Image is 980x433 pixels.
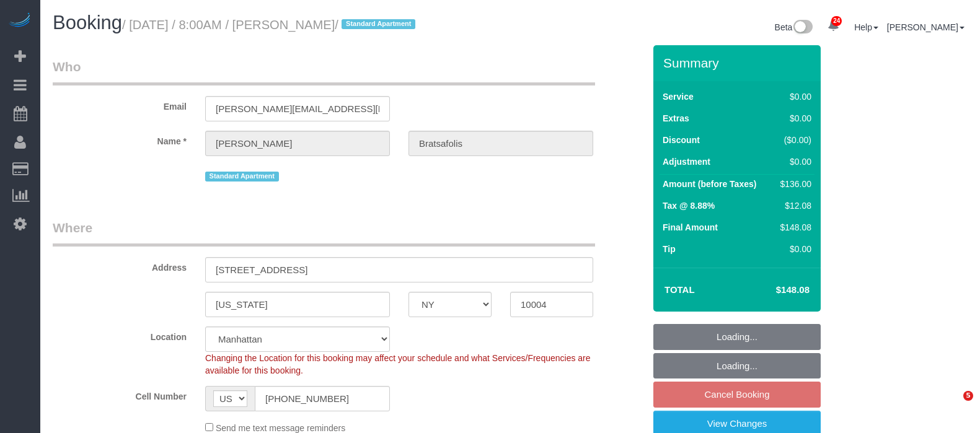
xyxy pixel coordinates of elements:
small: / [DATE] / 8:00AM / [PERSON_NAME] [122,18,419,32]
input: Cell Number [255,386,390,411]
span: 24 [831,16,842,26]
div: $12.08 [775,199,811,212]
span: 5 [963,391,973,401]
a: Beta [775,22,813,32]
label: Location [43,326,196,343]
a: [PERSON_NAME] [887,22,965,32]
label: Amount (before Taxes) [663,178,756,190]
div: $0.00 [775,243,811,255]
strong: Total [664,284,695,295]
a: 24 [821,12,845,40]
legend: Where [53,219,595,247]
input: First Name [205,131,390,156]
input: City [205,292,390,317]
div: $0.00 [775,90,811,103]
input: Zip Code [510,292,593,317]
img: Automaid Logo [7,12,32,30]
img: New interface [792,20,813,36]
iframe: Intercom live chat [938,391,968,421]
span: Changing the Location for this booking may affect your schedule and what Services/Frequencies are... [205,353,591,375]
label: Tax @ 8.88% [663,199,715,212]
div: $0.00 [775,155,811,168]
span: Send me text message reminders [216,423,345,433]
label: Adjustment [663,155,710,168]
label: Cell Number [43,386,196,403]
span: Booking [53,12,122,33]
label: Name * [43,131,196,147]
legend: Who [53,58,595,85]
div: $136.00 [775,178,811,190]
label: Email [43,96,196,113]
div: $148.08 [775,221,811,234]
a: Help [854,22,878,32]
label: Final Amount [663,221,718,234]
div: $0.00 [775,112,811,125]
h4: $148.08 [739,285,810,295]
label: Extras [663,112,689,125]
label: Service [663,90,694,103]
span: / [335,18,419,32]
h3: Summary [663,56,814,70]
span: Standard Apartment [342,19,415,29]
div: ($0.00) [775,134,811,146]
label: Tip [663,243,676,255]
input: Email [205,96,390,121]
input: Last Name [408,131,593,156]
label: Discount [663,134,700,146]
span: Standard Apartment [205,172,279,182]
label: Address [43,257,196,274]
